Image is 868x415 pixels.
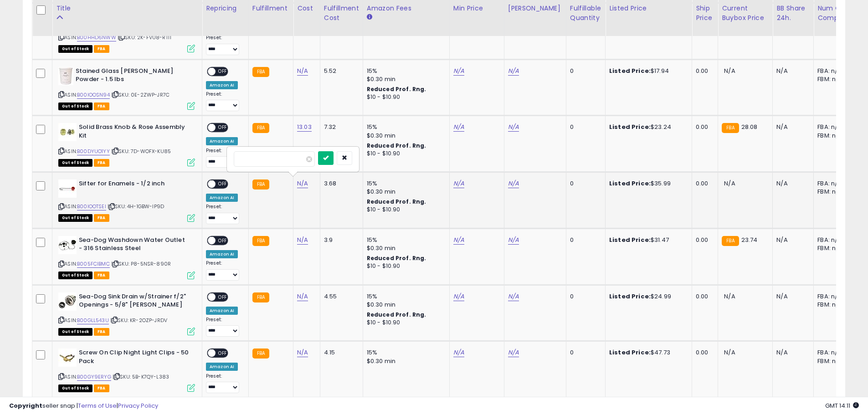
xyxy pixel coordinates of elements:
[206,250,238,258] div: Amazon AI
[324,123,356,131] div: 7.32
[367,67,442,75] div: 15%
[58,10,195,52] div: ASIN:
[367,85,426,93] b: Reduced Prof. Rng.
[58,45,92,53] span: All listings that are currently out of stock and unavailable for purchase on Amazon
[79,123,190,142] b: Solid Brass Knob & Rose Assembly Kit
[453,236,464,245] a: N/A
[367,319,442,327] div: $10 - $10.90
[324,179,356,188] div: 3.68
[111,148,171,155] span: | SKU: 7D-WOFX-KU85
[77,148,110,155] a: B00DYUO1YY
[776,348,806,357] div: N/A
[724,348,735,357] span: N/A
[367,262,442,270] div: $10 - $10.90
[367,292,442,301] div: 15%
[297,4,316,13] div: Cost
[724,292,735,301] span: N/A
[58,236,195,278] div: ASIN:
[206,148,241,168] div: Preset:
[58,179,77,198] img: 21oRh3ArLGL._SL40_.jpg
[58,123,77,141] img: 419u2YBAWaL._SL40_.jpg
[367,188,442,196] div: $0.30 min
[58,102,92,110] span: All listings that are currently out of stock and unavailable for purchase on Amazon
[324,4,359,23] div: Fulfillment Cost
[367,311,426,318] b: Reduced Prof. Rng.
[825,401,859,410] span: 2025-10-7 14:11 GMT
[297,67,308,76] a: N/A
[252,179,269,190] small: FBA
[252,348,269,359] small: FBA
[367,179,442,188] div: 15%
[94,328,109,336] span: FBA
[58,384,92,392] span: All listings that are currently out of stock and unavailable for purchase on Amazon
[367,150,442,158] div: $10 - $10.90
[696,348,711,357] div: 0.00
[118,401,158,410] a: Privacy Policy
[206,317,241,337] div: Preset:
[508,4,562,13] div: [PERSON_NAME]
[206,204,241,224] div: Preset:
[570,67,598,75] div: 0
[508,123,519,132] a: N/A
[78,401,117,410] a: Terms of Use
[367,254,426,262] b: Reduced Prof. Rng.
[58,123,195,165] div: ASIN:
[453,4,500,13] div: Min Price
[206,137,238,145] div: Amazon AI
[58,159,92,167] span: All listings that are currently out of stock and unavailable for purchase on Amazon
[297,123,312,132] a: 13.03
[724,67,735,75] span: N/A
[609,123,685,131] div: $23.24
[367,236,442,244] div: 15%
[58,272,92,279] span: All listings that are currently out of stock and unavailable for purchase on Amazon
[56,4,198,13] div: Title
[77,317,109,324] a: B00GLL543U
[77,91,110,99] a: B00IOOSN94
[297,348,308,357] a: N/A
[609,179,685,188] div: $35.99
[776,67,806,75] div: N/A
[508,179,519,188] a: N/A
[324,292,356,301] div: 4.55
[79,236,190,255] b: Sea-Dog Washdown Water Outlet - 316 Stainless Steel
[609,4,688,13] div: Listed Price
[206,91,241,112] div: Preset:
[453,348,464,357] a: N/A
[113,373,169,380] span: | SKU: 5B-K7QY-L383
[297,292,308,301] a: N/A
[252,292,269,302] small: FBA
[453,292,464,301] a: N/A
[252,4,289,13] div: Fulfillment
[324,236,356,244] div: 3.9
[776,292,806,301] div: N/A
[570,348,598,357] div: 0
[324,348,356,357] div: 4.15
[817,123,847,131] div: FBA: n/a
[696,67,711,75] div: 0.00
[252,67,269,77] small: FBA
[58,348,77,367] img: 312VjHiFonL._SL40_.jpg
[696,292,711,301] div: 0.00
[77,373,111,381] a: B00GY9ERYG
[58,67,195,109] div: ASIN:
[216,180,230,188] span: OFF
[696,236,711,244] div: 0.00
[206,363,238,371] div: Amazon AI
[94,159,109,167] span: FBA
[453,67,464,76] a: N/A
[77,34,116,41] a: B00HHD6NWW
[817,357,847,365] div: FBM: n/a
[741,123,758,131] span: 28.08
[776,236,806,244] div: N/A
[252,123,269,133] small: FBA
[570,4,601,23] div: Fulfillable Quantity
[216,124,230,132] span: OFF
[206,373,241,394] div: Preset:
[696,123,711,131] div: 0.00
[216,236,230,244] span: OFF
[696,179,711,188] div: 0.00
[206,260,241,281] div: Preset:
[367,348,442,357] div: 15%
[9,402,158,410] div: seller snap | |
[79,179,190,190] b: Sifter for Enamels - 1/2 inch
